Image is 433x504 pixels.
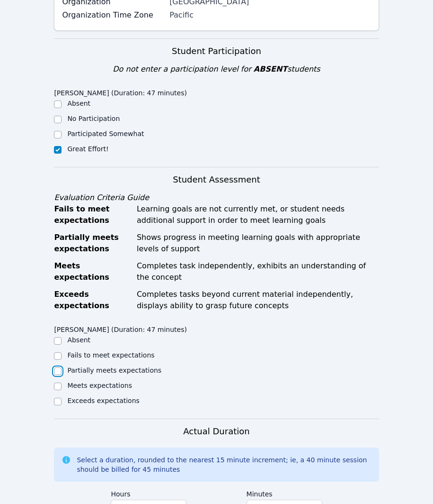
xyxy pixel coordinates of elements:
label: Absent [67,336,90,344]
div: Evaluation Criteria Guide [54,192,379,203]
legend: [PERSON_NAME] (Duration: 47 minutes) [54,321,187,335]
div: Select a duration, rounded to the nearest 15 minute increment; ie, a 40 minute session should be ... [77,455,371,474]
span: ABSENT [254,64,287,73]
label: Hours [111,486,186,500]
label: Meets expectations [67,382,132,389]
div: Completes task independently, exhibits an understanding of the concept [137,260,379,283]
h3: Student Assessment [54,173,379,186]
div: Partially meets expectations [54,232,131,255]
label: Absent [67,100,90,107]
legend: [PERSON_NAME] (Duration: 47 minutes) [54,84,187,99]
div: Pacific [169,9,371,21]
div: Completes tasks beyond current material independently, displays ability to grasp future concepts [137,289,379,312]
div: Do not enter a participation level for students [54,64,379,75]
div: Shows progress in meeting learning goals with appropriate levels of support [137,232,379,255]
label: Great Effort! [67,145,108,153]
div: Learning goals are not currently met, or student needs additional support in order to meet learni... [137,203,379,226]
div: Fails to meet expectations [54,203,131,226]
label: Exceeds expectations [67,397,139,404]
label: Partially meets expectations [67,367,161,374]
label: Organization Time Zone [62,9,164,21]
label: Fails to meet expectations [67,351,154,359]
h3: Student Participation [54,45,379,58]
div: Exceeds expectations [54,289,131,312]
div: Meets expectations [54,260,131,283]
h3: Actual Duration [183,425,249,438]
label: No Participation [67,115,120,122]
label: Participated Somewhat [67,130,144,137]
label: Minutes [247,486,322,500]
